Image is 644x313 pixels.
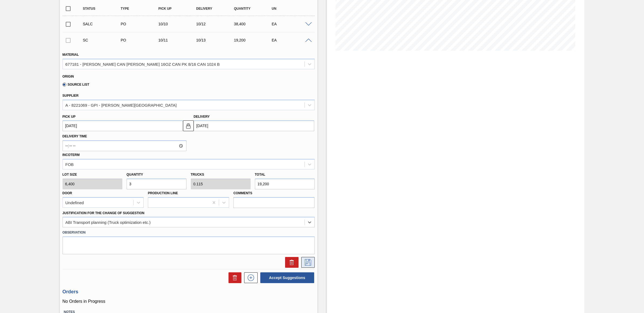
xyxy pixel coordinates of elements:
[65,62,220,66] div: 677181 - [PERSON_NAME] CAN [PERSON_NAME] 16OZ CAN PK 8/16 CAN 1024 B
[194,120,314,131] input: mm/dd/yyyy
[255,173,265,176] label: Total
[63,53,79,57] label: Material
[148,191,178,195] label: Production Line
[195,38,238,42] div: 10/13/2025
[63,299,315,304] p: No Orders in Progress
[226,272,241,283] div: Delete Suggestions
[157,22,200,26] div: 10/10/2025
[119,22,162,26] div: Purchase order
[65,200,84,205] div: Undefined
[233,189,314,197] label: Comments
[63,133,186,140] label: Delivery Time
[63,229,315,237] label: Observation
[63,94,79,98] label: Supplier
[194,115,210,119] label: Delivery
[183,120,194,131] button: locked
[63,289,315,295] h3: Orders
[63,83,89,86] label: Source List
[82,7,124,11] div: Status
[63,115,76,119] label: Pick up
[299,257,315,268] div: Save Suggestion
[63,153,80,157] label: Incoterm
[270,38,313,42] div: EA
[63,120,183,131] input: mm/dd/yyyy
[127,173,143,176] label: Quantity
[157,38,200,42] div: 10/11/2025
[185,123,192,129] img: locked
[119,38,162,42] div: Purchase order
[119,7,162,11] div: Type
[241,272,258,283] div: New suggestion
[195,22,238,26] div: 10/12/2025
[258,272,315,284] div: Accept Suggestions
[65,162,74,166] div: FOB
[63,211,144,215] label: Justification for the Change of Suggestion
[65,220,151,225] div: ABI Transport planning (Truck optimization etc.)
[233,7,275,11] div: Quantity
[63,75,74,78] label: Origin
[270,22,313,26] div: EA
[233,38,275,42] div: 19,200
[195,7,238,11] div: Delivery
[82,22,124,26] div: Suggestion Awaiting Load Composition
[270,7,313,11] div: UN
[63,191,72,195] label: Door
[282,257,299,268] div: Delete Suggestion
[157,7,200,11] div: Pick up
[65,103,177,107] div: A - 8221069 - GPI - [PERSON_NAME][GEOGRAPHIC_DATA]
[63,171,122,179] label: Lot size
[82,38,124,42] div: Suggestion Created
[233,22,275,26] div: 38,400
[260,272,314,283] button: Accept Suggestions
[191,173,204,176] label: Trucks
